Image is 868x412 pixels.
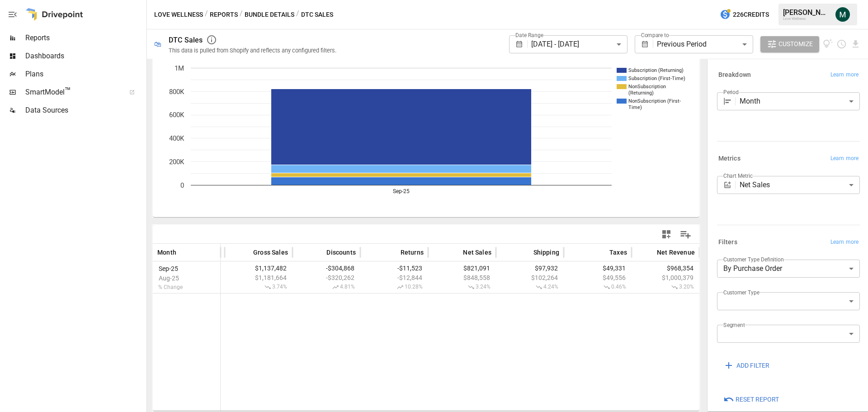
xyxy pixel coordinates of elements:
[850,39,861,49] button: Download report
[515,31,543,39] label: Date Range
[296,9,299,20] div: /
[723,289,759,296] label: Customer Type
[628,98,681,104] text: NonSubscription (First-
[157,265,216,272] span: Sep-25
[25,51,145,62] span: Dashboards
[723,172,753,180] label: Chart Metric
[835,7,850,22] img: Michael Cormack
[180,181,184,189] text: 0
[736,394,779,405] span: Reset Report
[740,176,860,194] div: Net Sales
[433,284,491,291] span: 3.24%
[628,104,642,110] text: Time)
[723,321,745,329] label: Segment
[628,67,684,73] text: Subscription (Returning)
[717,357,776,374] button: ADD FILTER
[177,246,190,259] button: Sort
[568,274,627,281] span: $49,556
[830,238,859,247] span: Learn more
[717,260,860,278] div: By Purchase Order
[636,265,695,272] span: $968,354
[433,274,491,281] span: $848,558
[326,248,356,257] span: Discounts
[836,39,847,49] button: Schedule report
[716,6,773,23] button: 226Credits
[568,284,627,291] span: 0.46%
[628,84,666,90] text: NonSubscription
[169,88,184,96] text: 800K
[628,76,685,81] text: Subscription (First-Time)
[157,284,216,290] span: % Change
[718,70,751,80] h6: Breakdown
[718,237,737,247] h6: Filters
[387,246,400,259] button: Sort
[393,188,410,194] text: Sep-25
[760,36,819,52] button: Customize
[449,246,462,259] button: Sort
[723,256,784,263] label: Customer Type Definition
[297,274,356,281] span: -$320,262
[169,158,184,166] text: 200K
[229,274,288,281] span: $1,181,664
[830,2,855,27] button: Michael Cormack
[25,105,145,116] span: Data Sources
[641,31,669,39] label: Compare to
[153,54,693,217] svg: A chart.
[723,88,739,96] label: Period
[609,248,627,257] span: Taxes
[675,224,696,245] button: Manage Columns
[596,246,609,259] button: Sort
[783,17,830,21] div: Love Wellness
[500,265,559,272] span: $97,932
[778,38,813,50] span: Customize
[657,248,695,257] span: Net Revenue
[830,71,859,80] span: Learn more
[229,265,288,272] span: $1,137,482
[533,248,559,257] span: Shipping
[657,40,707,48] span: Previous Period
[636,284,695,291] span: 3.20%
[643,246,656,259] button: Sort
[433,265,491,272] span: $821,091
[401,248,424,257] span: Returns
[500,274,559,281] span: $102,264
[718,154,741,164] h6: Metrics
[253,248,288,257] span: Gross Sales
[245,9,294,20] button: Bundle Details
[717,392,785,408] button: Reset Report
[205,9,208,20] div: /
[169,111,184,119] text: 600K
[175,64,184,72] text: 1M
[628,90,654,96] text: (Returning)
[297,265,356,272] span: -$304,868
[229,284,288,291] span: 3.74%
[568,265,627,272] span: $49,331
[25,33,145,43] span: Reports
[736,360,769,371] span: ADD FILTER
[500,284,559,291] span: 4.24%
[313,246,325,259] button: Sort
[25,69,145,80] span: Plans
[531,35,627,53] div: [DATE] - [DATE]
[297,284,356,291] span: 4.81%
[169,134,184,142] text: 400K
[240,9,243,20] div: /
[463,248,491,257] span: Net Sales
[240,246,252,259] button: Sort
[169,47,336,54] div: This data is pulled from Shopify and reflects any configured filters.
[154,9,203,20] button: Love Wellness
[154,40,161,48] div: 🛍
[365,265,424,272] span: -$11,523
[365,274,424,281] span: -$12,844
[210,9,238,20] button: Reports
[169,36,203,44] div: DTC Sales
[740,92,860,110] div: Month
[157,248,176,257] span: Month
[65,85,71,97] span: ™
[823,36,833,52] button: View documentation
[25,87,119,98] span: SmartModel
[636,274,695,281] span: $1,000,379
[520,246,533,259] button: Sort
